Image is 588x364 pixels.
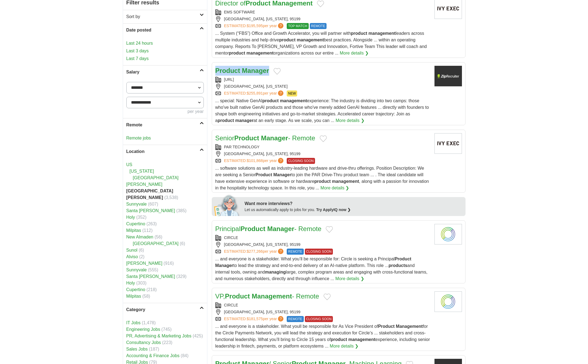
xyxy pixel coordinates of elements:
span: (6) [139,248,144,252]
h2: Sort by [126,13,200,20]
a: Salary [123,65,207,79]
span: NEW [287,90,297,96]
span: $277,266 [247,249,263,254]
div: [GEOGRAPHIC_DATA], [US_STATE], 95199 [215,242,430,248]
strong: products [389,263,407,268]
strong: Manager [242,67,269,74]
strong: management [280,98,307,103]
a: VP,Product Management- Remote [215,292,319,300]
span: (607) [148,202,158,206]
a: [PERSON_NAME] [126,261,163,266]
img: Company logo [434,66,462,86]
a: CIRCLE [224,303,238,307]
div: EMS SOFTWARE [215,9,430,15]
img: Company logo [434,133,462,154]
a: Location [123,145,207,158]
strong: product [262,98,279,103]
span: (1,478) [142,320,156,325]
strong: management [246,51,274,55]
a: Remote [123,118,207,132]
span: (385) [176,208,186,213]
a: PrincipalProduct Manager- Remote [215,225,322,232]
a: Category [123,303,207,316]
span: $181,575 [247,317,263,321]
span: (745) [161,327,172,332]
a: IT Jobs [126,320,141,325]
a: Sunnyvale [126,268,147,272]
strong: Manager [261,134,288,142]
span: (56) [155,235,162,239]
span: REMOTE [287,316,303,322]
a: Last 7 days [126,55,204,62]
span: (303) [136,281,146,285]
span: CLOSING SOON [287,158,315,164]
span: ... software solutions as well as industry-leading hardware and drive-thru offerings. Position De... [215,166,429,190]
strong: Product [234,134,259,142]
button: Add to favorite jobs [274,68,281,75]
span: (329) [176,274,186,279]
span: (352) [136,215,146,220]
div: Let us automatically apply to jobs for you. [245,207,462,213]
a: [GEOGRAPHIC_DATA] [133,175,179,180]
strong: Management [396,324,423,329]
a: SeniorProduct Manager- Remote [215,134,315,142]
span: ... and everyone is a stakeholder. What youll be responsible for As Vice President of for the Cir... [215,324,430,348]
strong: Product [378,324,394,329]
a: Holy [126,281,135,285]
a: US [126,162,132,167]
a: Cupertino [126,221,145,226]
span: (187) [149,347,159,351]
a: Sunol [126,248,138,252]
span: ? [278,158,283,163]
a: Engineering Jobs [126,327,160,332]
img: Circle logo [434,291,462,312]
span: REMOTE [310,23,327,29]
span: $255,891 [247,91,263,95]
strong: Manager [273,172,291,177]
a: Accounting & Finance Jobs [126,353,180,358]
span: (916) [164,261,174,266]
a: Sales Jobs [126,347,148,351]
div: [GEOGRAPHIC_DATA], [US_STATE], 95199 [215,151,430,157]
strong: Product [225,292,250,300]
strong: product [218,118,234,123]
a: Try ApplyIQ now ❯ [316,207,351,212]
strong: [GEOGRAPHIC_DATA][PERSON_NAME] [126,189,173,200]
a: Remote jobs [126,136,151,140]
a: Cupertino [126,287,145,292]
span: CLOSING SOON [305,316,333,322]
span: (2) [139,254,145,259]
strong: manager [235,118,253,123]
strong: product [331,337,347,342]
h2: Date posted [126,27,200,33]
a: PR, Advertising & Marketing Jobs [126,334,191,338]
div: [GEOGRAPHIC_DATA], [US_STATE], 95199 [215,16,430,22]
button: Add to favorite jobs [320,135,327,142]
h2: Salary [126,69,200,75]
span: CLOSING SOON [305,249,333,255]
a: More details ❯ [330,343,359,349]
span: (3,538) [164,195,178,200]
div: Want more interviews? [245,200,462,207]
span: ? [278,316,283,322]
span: ? [278,90,283,96]
span: $101,868 [247,158,263,163]
strong: Product [395,257,411,261]
div: [GEOGRAPHIC_DATA], [US_STATE] [215,84,430,89]
a: Consultancy Jobs [126,340,161,345]
span: (555) [148,268,158,272]
h2: Category [126,306,200,313]
span: (84) [181,353,188,358]
span: ... special: Native GenAI experience: The industry is dividing into two camps: those who've built... [215,98,429,123]
img: Circle logo [434,224,462,244]
button: Add to favorite jobs [324,294,331,300]
strong: product [351,31,367,36]
a: [US_STATE] [130,169,154,174]
a: Last 3 days [126,48,204,54]
span: (223) [162,340,172,345]
h2: Location [126,148,200,155]
strong: product [279,38,296,42]
span: ? [278,23,283,29]
a: Alviso [126,254,138,259]
div: per year [126,108,204,115]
